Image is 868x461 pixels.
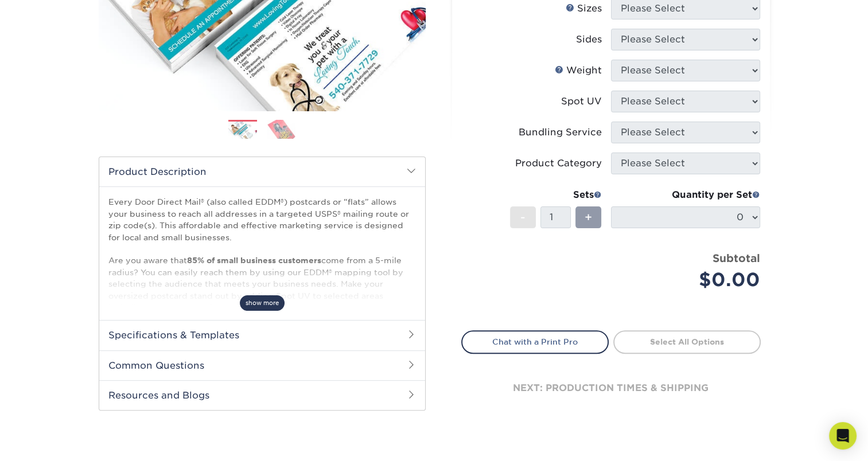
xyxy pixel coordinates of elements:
[267,120,295,139] img: EDDM 02
[713,252,760,264] strong: Subtotal
[510,188,602,202] div: Sets
[585,209,592,226] span: +
[461,354,761,423] div: next: production times & shipping
[611,188,760,202] div: Quantity per Set
[576,33,602,46] div: Sides
[99,157,425,186] h2: Product Description
[566,2,602,15] div: Sizes
[561,95,602,108] div: Spot UV
[519,126,602,139] div: Bundling Service
[515,157,602,170] div: Product Category
[99,350,425,380] h2: Common Questions
[228,121,257,140] img: EDDM 01
[613,330,761,353] a: Select All Options
[829,422,857,450] div: Open Intercom Messenger
[620,266,760,294] div: $0.00
[555,64,602,77] div: Weight
[520,209,526,226] span: -
[99,380,425,410] h2: Resources and Blogs
[99,320,425,350] h2: Specifications & Templates
[461,330,609,353] a: Chat with a Print Pro
[108,196,416,395] p: Every Door Direct Mail® (also called EDDM®) postcards or “flats” allows your business to reach al...
[240,295,285,311] span: show more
